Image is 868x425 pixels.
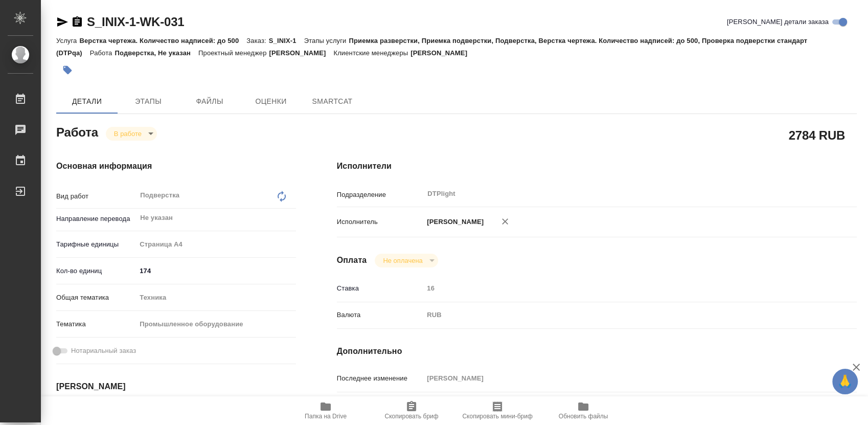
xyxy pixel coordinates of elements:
[454,396,540,425] button: Скопировать мини-бриф
[337,345,857,357] h4: Дополнительно
[384,413,438,420] span: Скопировать бриф
[540,396,626,425] button: Обновить файлы
[337,160,857,172] h4: Исполнители
[56,293,136,303] p: Общая тематика
[337,373,424,384] p: Последнее изменение
[56,266,136,276] p: Кол-во единиц
[198,49,269,57] p: Проектный менеджер
[375,254,438,267] div: В работе
[136,236,295,253] div: Страница А4
[56,122,98,141] h2: Работа
[106,127,157,141] div: В работе
[56,381,296,393] h4: [PERSON_NAME]
[559,413,608,420] span: Обновить файлы
[62,95,111,108] span: Детали
[494,210,516,233] button: Удалить исполнителя
[56,214,136,224] p: Направление перевода
[56,37,79,44] p: Услуга
[410,49,475,57] p: [PERSON_NAME]
[56,191,136,202] p: Вид работ
[185,95,234,108] span: Файлы
[136,263,295,278] input: ✎ Введи что-нибудь
[380,256,425,265] button: Не оплачена
[71,346,136,356] span: Нотариальный заказ
[136,316,295,333] div: Промышленное оборудование
[87,15,184,29] a: S_INIX-1-WK-031
[246,37,268,44] p: Заказ:
[423,281,813,296] input: Пустое поле
[136,289,295,306] div: Техника
[727,17,829,27] span: [PERSON_NAME] детали заказа
[111,129,145,138] button: В работе
[836,371,854,392] span: 🙏
[337,190,424,200] p: Подразделение
[337,254,367,266] h4: Оплата
[56,239,136,250] p: Тарифные единицы
[337,217,424,227] p: Исполнитель
[115,49,198,57] p: Подверстка, Не указан
[423,217,484,227] p: [PERSON_NAME]
[305,413,347,420] span: Папка на Drive
[337,310,424,320] p: Валюта
[56,319,136,329] p: Тематика
[462,413,532,420] span: Скопировать мини-бриф
[337,283,424,294] p: Ставка
[90,49,115,57] p: Работа
[423,306,813,324] div: RUB
[789,126,845,144] h2: 2784 RUB
[124,95,173,108] span: Этапы
[333,49,410,57] p: Клиентские менеджеры
[71,16,83,28] button: Скопировать ссылку
[246,95,295,108] span: Оценки
[56,59,79,81] button: Добавить тэг
[283,396,369,425] button: Папка на Drive
[269,37,304,44] p: S_INIX-1
[56,37,807,57] p: Приемка разверстки, Приемка подверстки, Подверстка, Верстка чертежа. Количество надписей: до 500,...
[79,37,246,44] p: Верстка чертежа. Количество надписей: до 500
[369,396,454,425] button: Скопировать бриф
[304,37,349,44] p: Этапы услуги
[308,95,357,108] span: SmartCat
[832,369,858,394] button: 🙏
[269,49,333,57] p: [PERSON_NAME]
[56,160,296,172] h4: Основная информация
[56,16,68,28] button: Скопировать ссылку для ЯМессенджера
[423,371,813,386] input: Пустое поле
